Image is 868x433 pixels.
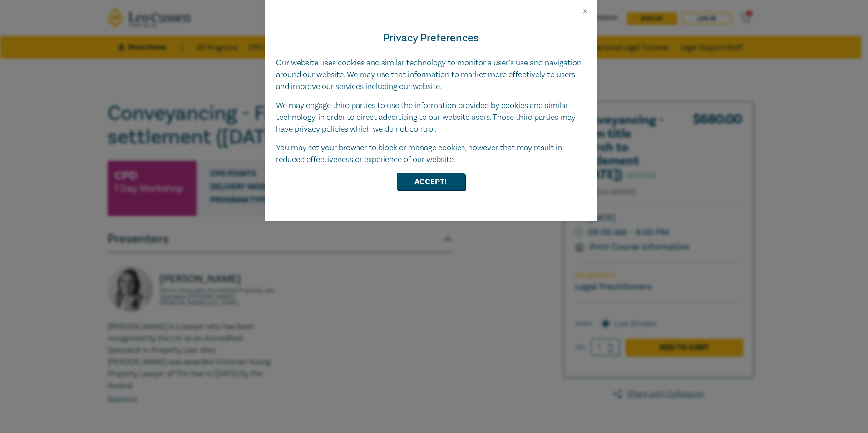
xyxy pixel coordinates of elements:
p: Our website uses cookies and similar technology to monitor a user’s use and navigation around our... [276,57,586,93]
p: You may set your browser to block or manage cookies, however that may result in reduced effective... [276,142,586,166]
button: Close [581,7,589,15]
button: Accept! [397,173,465,190]
h4: Privacy Preferences [276,30,586,46]
p: We may engage third parties to use the information provided by cookies and similar technology, in... [276,100,586,135]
